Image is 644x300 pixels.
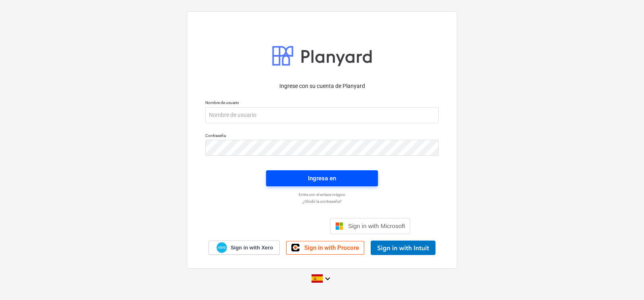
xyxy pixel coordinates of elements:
img: Microsoft logo [335,222,343,230]
iframe: Botón Iniciar sesión con Google [230,217,328,235]
a: Sign in with Xero [208,241,280,255]
a: Sign in with Procore [286,241,364,255]
input: Nombre de usuario [205,107,439,123]
span: Sign in with Microsoft [348,222,405,229]
p: Ingrese con su cuenta de Planyard [205,82,439,90]
a: ¿Olvidó la contraseña? [201,199,443,204]
span: Sign in with Procore [304,244,359,251]
img: Xero logo [217,242,227,253]
p: Nombre de usuario [205,100,439,107]
a: Entra con el enlace mágico [201,192,443,197]
button: Ingresa en [266,170,378,186]
span: Sign in with Xero [231,244,273,251]
iframe: Chat Widget [604,261,644,300]
div: Widget de chat [604,261,644,300]
i: keyboard_arrow_down [323,274,332,284]
p: Contraseña [205,133,439,140]
div: Ingresa en [308,173,336,184]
